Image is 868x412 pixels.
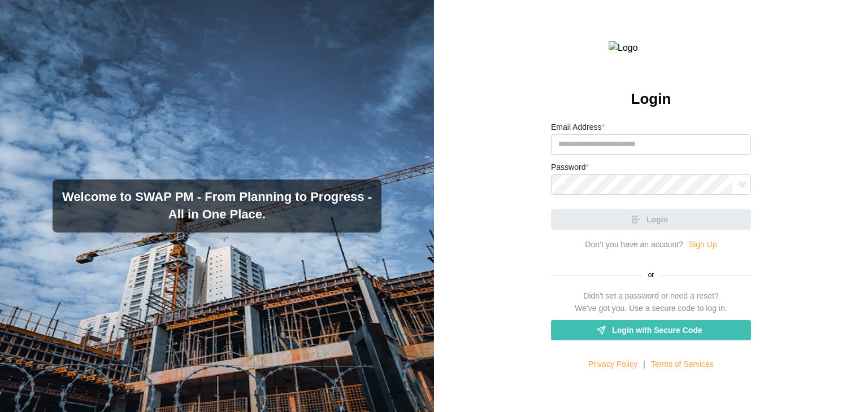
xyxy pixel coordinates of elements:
[651,358,714,371] a: Terms of Services
[643,358,645,371] div: |
[551,270,751,280] div: or
[631,89,671,109] h2: Login
[551,121,605,134] label: Email Address
[612,321,702,340] span: Login with Secure Code
[609,41,693,55] img: Logo
[62,189,372,223] h3: Welcome to SWAP PM - From Planning to Progress - All in One Place.
[585,239,683,251] div: Don’t you have an account?
[551,320,751,340] a: Login with Secure Code
[689,239,717,251] a: Sign Up
[575,290,727,314] div: Didn't set a password or need a reset? We've got you. Use a secure code to log in.
[551,161,589,174] label: Password
[588,358,637,371] a: Privacy Policy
